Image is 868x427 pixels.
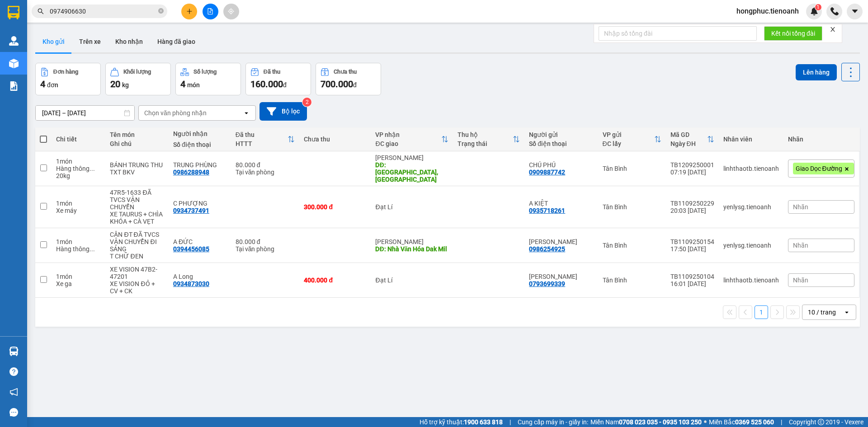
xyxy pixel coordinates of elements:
span: Nhãn [793,242,808,249]
input: Select a date range. [36,106,134,120]
button: Hàng đã giao [150,31,203,52]
div: A KIỆT [529,200,593,207]
span: question-circle [9,367,18,376]
div: linhthaotb.tienoanh [723,165,779,172]
span: ⚪️ [704,420,707,424]
div: Đã thu [236,131,288,138]
div: Đạt Lí [375,277,448,284]
div: Nhân viên [723,136,779,143]
span: Nhãn [793,203,808,211]
span: 20 [110,79,120,89]
th: Toggle SortBy [598,127,666,151]
span: copyright [818,419,824,425]
span: Cung cấp máy in - giấy in: [518,417,588,427]
span: close-circle [158,8,164,14]
span: ... [90,165,95,172]
div: T CHỮ ĐEN [110,253,164,260]
span: đơn [47,81,58,89]
button: Khối lượng20kg [105,63,171,95]
div: Trạng thái [458,140,513,147]
div: DĐ: QUẢNG TÍN, ĐẮK NÔNG [375,161,448,183]
span: Miền Nam [590,417,702,427]
div: 47R5-1633 ĐÃ TVCS VẬN CHUYỂN [110,189,164,211]
div: CHÚ PHÚ [529,161,593,169]
div: Hàng thông thường [56,245,101,253]
div: Xe máy [56,207,101,214]
button: 1 [755,305,768,319]
div: 20 kg [56,172,101,179]
div: Đã thu [264,69,280,75]
div: 17:50 [DATE] [670,245,714,253]
div: Hàng thông thường [56,165,101,172]
div: VP gửi [603,131,654,138]
div: Ngày ĐH [670,140,707,147]
div: 0909887742 [529,169,565,176]
button: Trên xe [72,31,108,52]
button: caret-down [847,4,863,19]
button: Kết nối tổng đài [764,26,822,41]
span: Hỗ trợ kỹ thuật: [420,417,503,427]
div: 300.000 đ [304,203,366,211]
span: 700.000 [321,79,353,89]
span: close [830,26,836,33]
div: 0793699339 [529,280,565,287]
div: yenlysg.tienoanh [723,203,779,211]
div: Chưa thu [334,69,357,75]
div: Nhãn [788,136,854,143]
div: Tân Bình [603,165,661,172]
div: 0986254925 [529,245,565,253]
span: aim [228,8,234,14]
div: Chưa thu [304,136,366,143]
span: món [187,81,200,89]
span: 160.000 [250,79,283,89]
div: BÁNH TRUNG THU [110,161,164,169]
th: Toggle SortBy [371,127,453,151]
div: Đạt Lí [375,203,448,211]
span: file-add [207,8,213,14]
div: HTTT [236,140,288,147]
div: C PHƯỢNG [173,200,226,207]
button: aim [223,4,239,19]
div: Người gửi [529,131,593,138]
img: solution-icon [9,81,19,91]
div: 1 món [56,238,101,245]
div: yenlysg.tienoanh [723,242,779,249]
th: Toggle SortBy [453,127,524,151]
span: caret-down [851,7,859,15]
div: 1 món [56,200,101,207]
button: Số lượng4món [175,63,241,95]
div: Người nhận [173,130,226,137]
button: Đơn hàng4đơn [35,63,101,95]
div: 0986288948 [173,169,209,176]
span: notification [9,388,18,396]
div: XE VISION ĐỎ + CV + CK [110,280,164,295]
img: icon-new-feature [810,7,818,15]
button: Lên hàng [796,64,837,80]
div: 0394456085 [173,245,209,253]
div: Xe ga [56,280,101,287]
svg: open [843,309,850,316]
button: file-add [203,4,218,19]
div: 80.000 đ [236,161,295,169]
img: warehouse-icon [9,347,19,356]
span: kg [122,81,129,89]
span: đ [353,81,357,89]
div: XE TAURUS + CHÌA KHÓA + CÀ VẸT [110,211,164,225]
div: [PERSON_NAME] [375,238,448,245]
div: XE VISION 47B2-47201 [110,266,164,280]
div: C PHƯƠNG [529,238,593,245]
button: plus [181,4,197,19]
span: 4 [180,79,185,89]
div: TB1109250154 [670,238,714,245]
button: Kho gửi [35,31,72,52]
span: Kết nối tổng đài [771,28,815,38]
input: Tìm tên, số ĐT hoặc mã đơn [50,6,156,16]
button: Kho nhận [108,31,150,52]
div: Số điện thoại [529,140,593,147]
div: 0934737491 [173,207,209,214]
div: Chi tiết [56,136,101,143]
div: Mã GD [670,131,707,138]
div: A Long [173,273,226,280]
div: TB1109250229 [670,200,714,207]
div: Chọn văn phòng nhận [144,108,207,117]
